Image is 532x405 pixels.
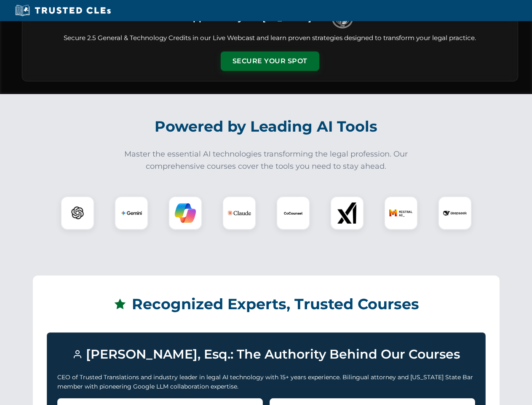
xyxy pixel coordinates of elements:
[121,202,142,224] img: Gemini Logo
[175,202,196,224] img: Copilot Logo
[61,196,94,230] div: ChatGPT
[33,112,500,141] h2: Powered by Leading AI Tools
[438,196,472,230] div: DeepSeek
[222,196,256,230] div: Claude
[32,33,508,43] p: Secure 2.5 General & Technology Credits in our Live Webcast and learn proven strategies designed ...
[276,196,310,230] div: CoCounsel
[168,196,202,230] div: Copilot
[115,196,148,230] div: Gemini
[13,4,113,17] img: Trusted CLEs
[330,196,364,230] div: xAI
[384,196,418,230] div: Mistral AI
[221,51,319,71] button: Secure Your Spot
[57,343,475,366] h3: [PERSON_NAME], Esq.: The Authority Behind Our Courses
[337,202,358,224] img: xAI Logo
[47,289,486,319] h2: Recognized Experts, Trusted Courses
[57,373,475,391] p: CEO of Trusted Translations and industry leader in legal AI technology with 15+ years experience....
[283,202,304,224] img: CoCounsel Logo
[389,201,413,225] img: Mistral AI Logo
[227,201,251,225] img: Claude Logo
[443,201,467,225] img: DeepSeek Logo
[65,201,90,225] img: ChatGPT Logo
[119,148,414,173] p: Master the essential AI technologies transforming the legal profession. Our comprehensive courses...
